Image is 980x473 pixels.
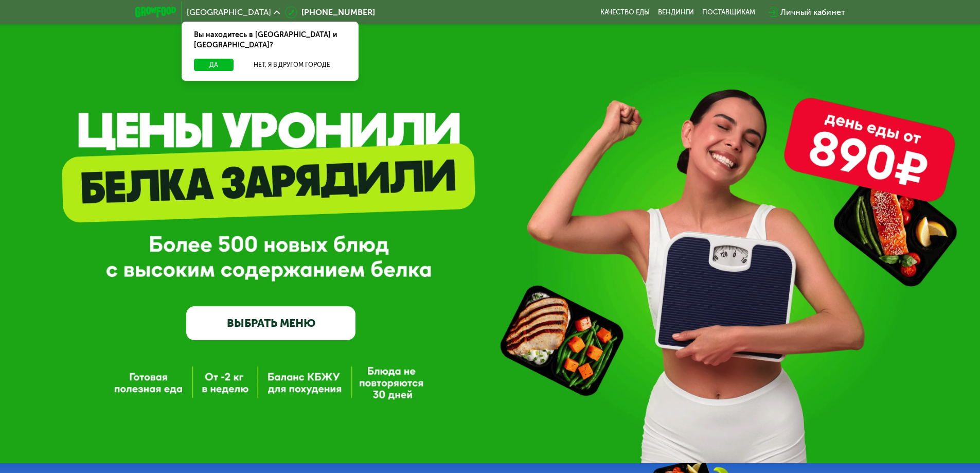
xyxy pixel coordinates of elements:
[780,6,845,19] div: Личный кабинет
[186,306,355,340] a: ВЫБРАТЬ МЕНЮ
[702,8,755,16] div: поставщикам
[187,8,271,16] span: [GEOGRAPHIC_DATA]
[658,8,694,16] a: Вендинги
[182,22,359,59] div: Вы находитесь в [GEOGRAPHIC_DATA] и [GEOGRAPHIC_DATA]?
[285,6,375,19] a: [PHONE_NUMBER]
[600,8,650,16] a: Качество еды
[238,59,346,71] button: Нет, я в другом городе
[194,59,234,71] button: Да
